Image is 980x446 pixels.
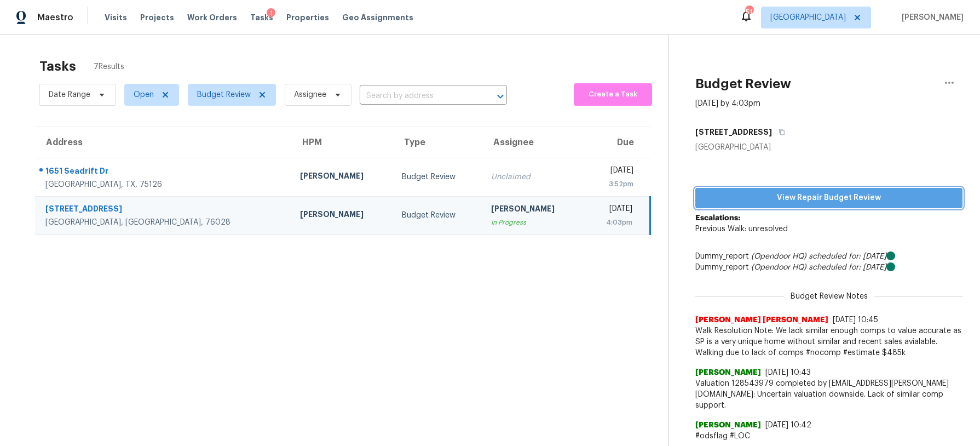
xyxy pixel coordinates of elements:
[574,83,652,106] button: Create a Task
[695,315,828,325] span: [PERSON_NAME] [PERSON_NAME]
[695,378,962,411] span: Valuation 128543979 completed by [EMAIL_ADDRESS][PERSON_NAME][DOMAIN_NAME]: Uncertain valuation d...
[39,61,76,72] h2: Tasks
[393,127,482,158] th: Type
[291,127,393,158] th: HPM
[592,203,632,217] div: [DATE]
[105,12,127,23] span: Visits
[695,367,761,378] span: [PERSON_NAME]
[765,421,811,429] span: [DATE] 10:42
[809,264,886,271] i: scheduled for: [DATE]
[770,12,846,23] span: [GEOGRAPHIC_DATA]
[592,165,633,179] div: [DATE]
[294,89,326,100] span: Assignee
[187,12,237,23] span: Work Orders
[402,171,474,182] div: Budget Review
[37,12,73,23] span: Maestro
[695,98,760,109] div: [DATE] by 4:03pm
[491,217,575,228] div: In Progress
[35,127,291,158] th: Address
[286,12,329,23] span: Properties
[300,170,384,184] div: [PERSON_NAME]
[584,127,650,158] th: Due
[695,225,788,233] span: Previous Walk: unresolved
[482,127,584,158] th: Assignee
[493,89,508,104] button: Open
[579,88,647,101] span: Create a Task
[45,179,283,190] div: [GEOGRAPHIC_DATA], TX, 75126
[402,210,474,221] div: Budget Review
[695,142,962,153] div: [GEOGRAPHIC_DATA]
[134,89,154,100] span: Open
[695,251,962,262] div: Dummy_report
[197,89,251,100] span: Budget Review
[695,78,791,89] h2: Budget Review
[140,12,174,23] span: Projects
[897,12,964,23] span: [PERSON_NAME]
[491,171,575,182] div: Unclaimed
[809,253,886,260] i: scheduled for: [DATE]
[267,8,275,19] div: 1
[695,325,962,358] span: Walk Resolution Note: We lack similar enough comps to value accurate as SP is a very unique home ...
[45,165,283,179] div: 1651 Seadrift Dr
[49,89,90,100] span: Date Range
[751,264,806,271] i: (Opendoor HQ)
[745,7,753,18] div: 51
[751,253,806,260] i: (Opendoor HQ)
[765,369,811,376] span: [DATE] 10:43
[695,262,962,273] div: Dummy_report
[695,420,761,431] span: [PERSON_NAME]
[833,316,878,324] span: [DATE] 10:45
[360,88,476,105] input: Search by address
[695,214,740,222] b: Escalations:
[704,191,954,205] span: View Repair Budget Review
[695,431,962,442] span: #odsflag #LOC
[300,209,384,222] div: [PERSON_NAME]
[772,122,787,142] button: Copy Address
[695,188,962,208] button: View Repair Budget Review
[250,14,273,21] span: Tasks
[94,61,124,72] span: 7 Results
[592,217,632,228] div: 4:03pm
[695,127,772,138] h5: [STREET_ADDRESS]
[491,203,575,217] div: [PERSON_NAME]
[784,291,874,302] span: Budget Review Notes
[592,179,633,190] div: 3:52pm
[45,203,283,217] div: [STREET_ADDRESS]
[45,217,283,228] div: [GEOGRAPHIC_DATA], [GEOGRAPHIC_DATA], 76028
[342,12,413,23] span: Geo Assignments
